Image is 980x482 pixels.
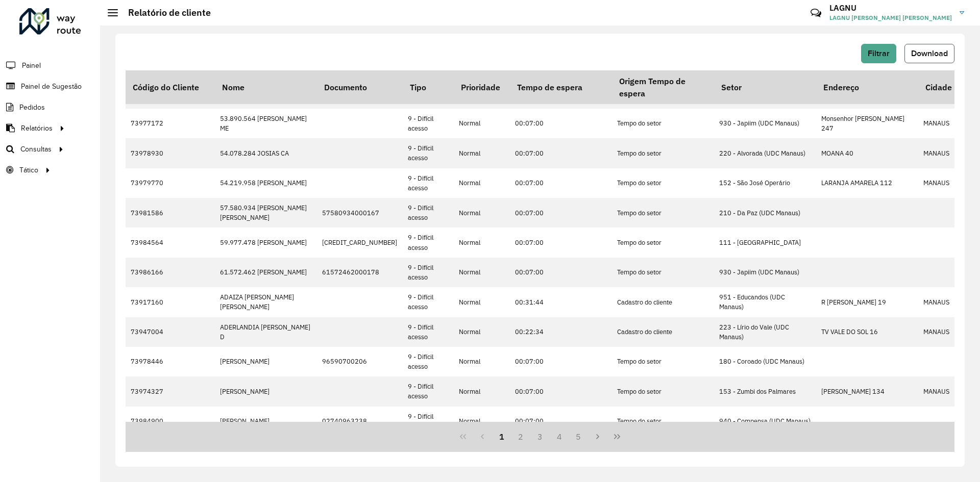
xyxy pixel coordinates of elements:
td: 73981586 [126,198,215,227]
td: Tempo do setor [612,407,714,436]
td: 00:31:44 [510,287,612,317]
span: Relatórios [21,123,53,134]
td: 59.977.478 [PERSON_NAME] [215,227,317,257]
td: 73917160 [126,287,215,317]
button: 3 [530,427,550,446]
a: Contato Rápido [805,2,827,24]
td: Tempo do setor [612,109,714,138]
td: 951 - Educandos (UDC Manaus) [714,287,816,317]
td: ADERLANDIA [PERSON_NAME] D [215,317,317,347]
td: 9 - Difícil acesso [403,109,454,138]
td: Normal [454,258,510,287]
th: Código do Cliente [126,70,215,104]
td: R [PERSON_NAME] 19 [816,287,918,317]
td: 57580934000167 [317,198,403,227]
button: 2 [511,427,530,446]
span: LAGNU [PERSON_NAME] [PERSON_NAME] [829,13,952,22]
button: Download [904,44,954,63]
td: 02740963238 [317,407,403,436]
td: 73978446 [126,347,215,376]
td: 73984900 [126,407,215,436]
td: 00:07:00 [510,407,612,436]
td: [PERSON_NAME] [215,376,317,406]
td: Tempo do setor [612,258,714,287]
td: 940 - Compensa (UDC Manaus) [714,407,816,436]
td: 210 - Da Paz (UDC Manaus) [714,198,816,227]
span: Painel de Sugestão [21,81,82,92]
td: Normal [454,109,510,138]
td: 9 - Difícil acesso [403,258,454,287]
td: 73978930 [126,138,215,168]
td: 00:22:34 [510,317,612,347]
td: 61572462000178 [317,258,403,287]
td: 96590700206 [317,347,403,376]
td: Monsenhor [PERSON_NAME] 247 [816,109,918,138]
td: 54.078.284 JOSIAS CA [215,138,317,168]
th: Documento [317,70,403,104]
button: Filtrar [861,44,896,63]
th: Endereço [816,70,918,104]
td: ADAIZA [PERSON_NAME] [PERSON_NAME] [215,287,317,317]
td: [PERSON_NAME] [215,407,317,436]
td: Normal [454,287,510,317]
th: Setor [714,70,816,104]
td: Tempo do setor [612,198,714,227]
td: 180 - Coroado (UDC Manaus) [714,347,816,376]
td: 930 - Japiim (UDC Manaus) [714,109,816,138]
th: Tipo [403,70,454,104]
td: 73947004 [126,317,215,347]
td: [PERSON_NAME] 134 [816,376,918,406]
span: Filtrar [868,49,890,58]
td: MOANA 40 [816,138,918,168]
td: 930 - Japiim (UDC Manaus) [714,258,816,287]
td: 53.890.564 [PERSON_NAME] ME [215,109,317,138]
td: 152 - São José Operário [714,168,816,198]
td: [PERSON_NAME] [215,347,317,376]
td: 00:07:00 [510,376,612,406]
td: Normal [454,227,510,257]
td: 00:07:00 [510,258,612,287]
td: Tempo do setor [612,376,714,406]
td: 00:07:00 [510,347,612,376]
span: Tático [19,165,38,175]
td: Normal [454,347,510,376]
span: Consultas [20,144,52,155]
td: 223 - Lírio do Vale (UDC Manaus) [714,317,816,347]
td: 00:07:00 [510,109,612,138]
td: 9 - Difícil acesso [403,376,454,406]
th: Origem Tempo de espera [612,70,714,104]
td: LARANJA AMARELA 112 [816,168,918,198]
td: 220 - Alvorada (UDC Manaus) [714,138,816,168]
th: Prioridade [454,70,510,104]
th: Nome [215,70,317,104]
td: 9 - Difícil acesso [403,227,454,257]
td: 9 - Difícil acesso [403,168,454,198]
td: 00:07:00 [510,138,612,168]
td: 73979770 [126,168,215,198]
td: 111 - [GEOGRAPHIC_DATA] [714,227,816,257]
td: 73986166 [126,258,215,287]
span: Painel [22,60,41,71]
td: 153 - Zumbi dos Palmares [714,376,816,406]
h3: LAGNU [829,3,952,13]
td: 73974327 [126,376,215,406]
h2: Relatório de cliente [118,7,211,18]
td: Normal [454,198,510,227]
td: 00:07:00 [510,168,612,198]
td: 00:07:00 [510,227,612,257]
td: Tempo do setor [612,347,714,376]
td: Tempo do setor [612,168,714,198]
td: Cadastro do cliente [612,317,714,347]
button: 4 [550,427,569,446]
button: Next Page [588,427,607,446]
td: 73984564 [126,227,215,257]
span: Pedidos [19,102,45,113]
td: 00:07:00 [510,198,612,227]
td: 54.219.958 [PERSON_NAME] [215,168,317,198]
td: 9 - Difícil acesso [403,198,454,227]
td: Tempo do setor [612,138,714,168]
td: Cadastro do cliente [612,287,714,317]
td: 9 - Difícil acesso [403,347,454,376]
span: Download [911,49,948,58]
td: TV VALE DO SOL 16 [816,317,918,347]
